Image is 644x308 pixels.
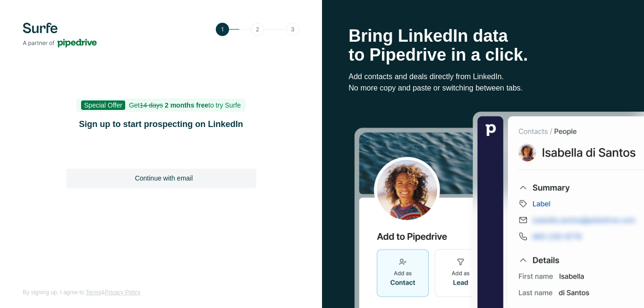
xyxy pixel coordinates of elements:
h1: Sign up to start prospecting on LinkedIn [66,118,256,131]
span: By signing up, I agree to [23,289,84,296]
span: Special Offer [81,100,125,110]
iframe: Sign in with Google Button [62,143,261,164]
span: & [101,289,105,296]
span: Get to try Surfe [129,101,241,109]
img: Step 1 [216,23,299,36]
iframe: Sign in with Google Dialogue [449,9,635,120]
p: No more copy and paste or switching between tabs. [349,82,617,94]
b: 2 months free [165,101,208,109]
p: Add contacts and deals directly from LinkedIn. [349,71,617,82]
s: 14 days [140,101,163,109]
a: Privacy Policy [105,289,140,296]
img: Surfe's logo [23,23,97,47]
span: Continue with email [135,173,193,183]
h1: Bring LinkedIn data to Pipedrive in a click. [349,27,617,64]
img: Surfe Stock Photo - Selling good vibes [354,111,644,308]
a: Terms [86,289,101,296]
